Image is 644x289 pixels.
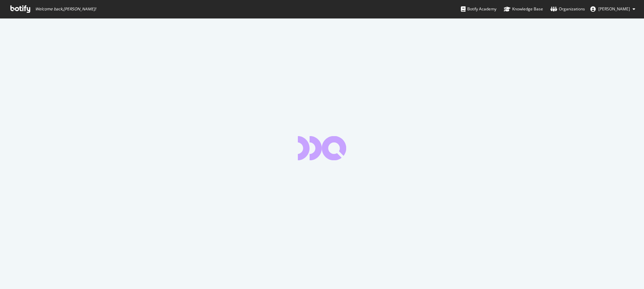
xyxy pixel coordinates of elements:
[504,6,543,12] div: Knowledge Base
[298,136,346,160] div: animation
[585,4,641,14] button: [PERSON_NAME]
[550,6,585,12] div: Organizations
[461,6,496,12] div: Botify Academy
[598,6,630,12] span: Kruse Andreas
[35,6,96,12] span: Welcome back, [PERSON_NAME] !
